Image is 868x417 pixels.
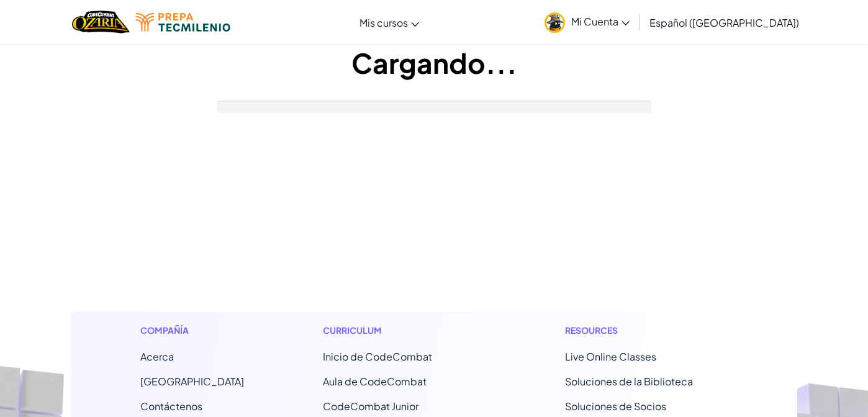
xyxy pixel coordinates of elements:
a: Soluciones de la Biblioteca [565,375,693,388]
img: Home [72,9,130,35]
a: Mi Cuenta [538,2,636,42]
a: Ozaria by CodeCombat logo [72,9,130,35]
a: Aula de CodeCombat [323,375,427,388]
span: Mi Cuenta [571,15,630,28]
img: avatar [545,12,565,33]
a: CodeCombat Junior [323,400,418,413]
a: Soluciones de Socios [565,400,666,413]
a: Live Online Classes [565,350,656,363]
h1: Curriculum [323,324,486,337]
img: Tecmilenio logo [136,13,230,32]
span: Inicio de CodeCombat [323,350,432,363]
h1: Compañía [140,324,244,337]
span: Contáctenos [140,400,202,413]
h1: Resources [565,324,728,337]
a: Acerca [140,350,174,363]
a: Español ([GEOGRAPHIC_DATA]) [643,6,805,39]
span: Español ([GEOGRAPHIC_DATA]) [649,16,799,29]
a: Mis cursos [353,6,425,39]
a: [GEOGRAPHIC_DATA] [140,375,244,388]
span: Mis cursos [359,16,408,29]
